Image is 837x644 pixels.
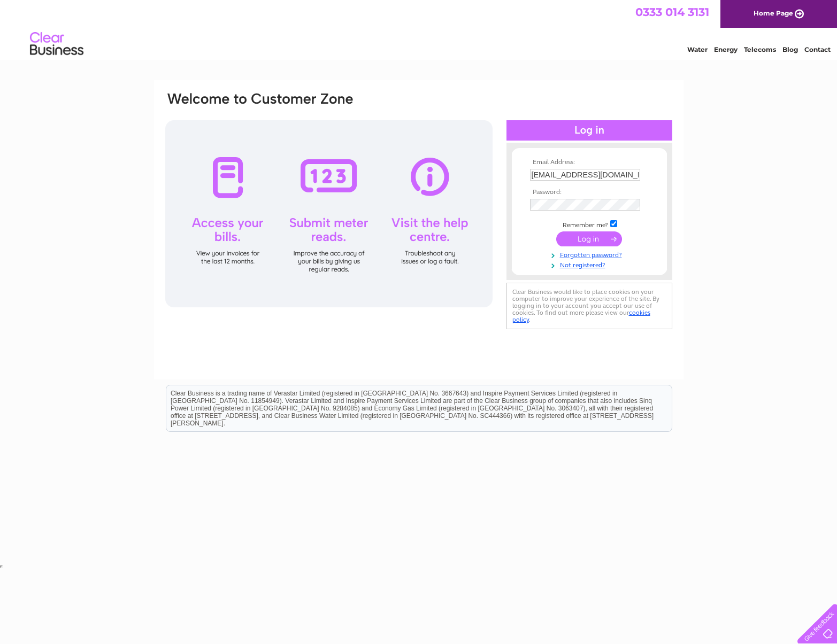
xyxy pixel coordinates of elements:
th: Email Address: [527,159,651,166]
a: 0333 014 3131 [635,5,709,19]
a: Energy [714,45,738,53]
input: Submit [556,231,622,246]
th: Password: [527,189,651,196]
a: Contact [804,45,831,53]
a: Water [687,45,708,53]
a: Blog [782,45,798,53]
img: logo.png [29,28,84,60]
a: Not registered? [530,259,651,269]
a: Forgotten password? [530,249,651,259]
td: Remember me? [527,219,651,229]
div: Clear Business is a trading name of Verastar Limited (registered in [GEOGRAPHIC_DATA] No. 3667643... [166,6,672,52]
a: cookies policy [512,309,650,323]
a: Telecoms [744,45,776,53]
div: Clear Business would like to place cookies on your computer to improve your experience of the sit... [506,283,672,329]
